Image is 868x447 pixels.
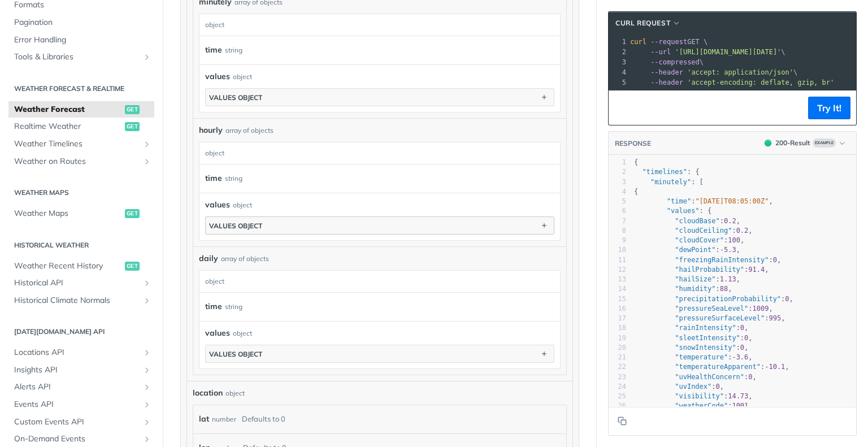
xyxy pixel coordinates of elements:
label: time [205,170,222,186]
span: --request [650,38,687,46]
span: : , [634,266,769,274]
span: - [720,246,724,254]
a: Historical APIShow subpages for Historical API [8,275,154,292]
span: \ [630,58,704,66]
a: Insights APIShow subpages for Insights API [8,362,154,379]
div: 5 [609,197,626,206]
div: 2 [609,47,628,57]
span: Historical Climate Normals [14,295,140,306]
span: "pressureSeaLevel" [675,305,748,313]
span: Locations API [14,347,140,358]
span: "rainIntensity" [675,324,736,332]
span: Error Handling [14,34,151,46]
button: cURL Request [611,18,685,29]
button: Show subpages for Locations API [142,348,151,357]
div: 24 [609,382,626,392]
span: 0 [716,383,720,390]
button: Show subpages for Custom Events API [142,418,151,427]
button: Show subpages for Events API [142,400,151,409]
a: Historical Climate NormalsShow subpages for Historical Climate Normals [8,292,154,309]
span: "uvIndex" [675,383,711,390]
button: Show subpages for On-Demand Events [142,435,151,444]
span: : , [634,295,793,303]
span: get [125,122,140,131]
label: time [205,298,222,315]
span: "cloudBase" [675,217,719,225]
a: Error Handling [8,32,154,49]
div: 20 [609,343,626,353]
div: string [225,298,242,315]
a: Weather TimelinesShow subpages for Weather Timelines [8,136,154,153]
span: "cloudCeiling" [675,227,732,235]
div: string [225,170,242,186]
a: Weather Forecastget [8,101,154,118]
span: Realtime Weather [14,121,122,132]
span: 995 [769,314,781,322]
div: object [199,271,557,292]
span: "minutely" [650,178,691,186]
div: 10 [609,245,626,255]
div: object [225,388,245,398]
span: 0 [785,295,789,303]
div: 8 [609,226,626,236]
span: : , [634,305,773,313]
span: : , [634,314,785,322]
span: 0 [748,373,752,381]
button: Show subpages for Alerts API [142,383,151,392]
div: 17 [609,314,626,323]
a: Tools & LibrariesShow subpages for Tools & Libraries [8,49,154,66]
div: 21 [609,353,626,362]
span: "visibility" [675,392,724,400]
h2: Weather Maps [8,188,154,198]
span: : , [634,197,773,205]
span: get [125,105,140,114]
span: values [205,327,230,339]
a: Realtime Weatherget [8,118,154,135]
button: Show subpages for Tools & Libraries [142,53,151,62]
span: : , [634,392,753,400]
span: Historical API [14,277,140,289]
span: : , [634,353,753,361]
div: 11 [609,255,626,265]
span: "time" [667,197,691,205]
span: : , [634,383,724,390]
div: 1 [609,37,628,47]
a: Weather on RoutesShow subpages for Weather on Routes [8,153,154,170]
div: object [233,72,252,82]
div: 18 [609,323,626,333]
span: : { [634,168,700,176]
span: : , [634,246,740,254]
span: Insights API [14,364,140,376]
span: "freezingRainIntensity" [675,256,769,264]
span: Weather Recent History [14,261,122,272]
h2: [DATE][DOMAIN_NAME] API [8,327,154,337]
span: : , [634,256,781,264]
span: - [765,363,769,371]
a: Weather Recent Historyget [8,258,154,275]
span: 1.13 [720,275,736,283]
span: "weatherCode" [675,402,728,410]
span: { [634,188,638,196]
span: "pressureSurfaceLevel" [675,314,765,322]
span: Example [813,138,836,147]
div: 5 [609,77,628,88]
span: : , [634,363,789,371]
span: 88 [720,285,728,293]
button: Show subpages for Weather on Routes [142,157,151,166]
span: 0.2 [736,227,749,235]
span: 100 [728,236,740,244]
span: "hailProbability" [675,266,744,274]
span: : , [634,275,740,283]
span: 'accept-encoding: deflate, gzip, br' [687,79,834,86]
button: 200200-ResultExample [759,137,850,149]
span: Weather Maps [14,208,122,219]
span: 'accept: application/json' [687,68,793,76]
div: 200 - Result [775,138,810,148]
div: 3 [609,57,628,67]
span: 0 [744,334,748,342]
span: values [205,199,230,211]
span: Alerts API [14,381,140,393]
div: 23 [609,372,626,382]
a: Events APIShow subpages for Events API [8,396,154,413]
button: Copy to clipboard [614,99,630,116]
